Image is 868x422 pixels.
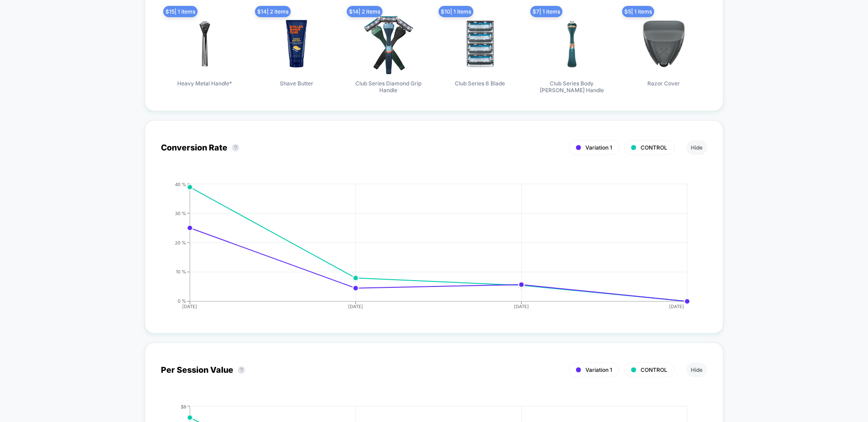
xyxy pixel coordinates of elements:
span: Club Series 6 Blade [455,80,505,95]
tspan: 40 % [175,181,186,187]
tspan: [DATE] [514,304,529,309]
div: CONVERSION_RATE [152,182,698,317]
img: Heavy Metal Handle* [173,12,236,75]
span: Razor Cover [647,80,680,95]
img: Club Series 6 Blade [448,12,512,75]
span: Heavy Metal Handle* [177,80,232,95]
span: $ 10 | 1 items [439,6,473,17]
tspan: [DATE] [348,304,363,309]
tspan: 20 % [175,239,186,245]
span: $ 14 | 2 items [255,6,291,17]
span: Club Series Diamond Grip Handle [354,80,422,95]
span: Shave Butter [280,80,313,95]
span: $ 7 | 1 items [530,6,562,17]
button: Hide [686,362,707,377]
button: Hide [686,140,707,155]
span: Club Series Body [PERSON_NAME] Handle [538,80,606,95]
tspan: [DATE] [669,304,684,309]
span: CONTROL [641,144,667,151]
span: $ 5 | 1 items [622,6,654,17]
img: Razor Cover [632,12,695,75]
tspan: $8 [181,403,186,409]
tspan: 10 % [176,269,186,274]
img: Club Series Body Shaver Handle [540,12,604,75]
img: Shave Butter [265,12,328,75]
img: Club Series Diamond Grip Handle [357,12,420,75]
tspan: 30 % [175,210,186,216]
span: CONTROL [641,366,667,373]
span: $ 15 | 1 items [163,6,198,17]
span: Variation 1 [585,144,612,151]
button: ? [232,144,239,151]
span: Variation 1 [585,366,612,373]
span: $ 14 | 2 items [347,6,382,17]
tspan: 0 % [178,298,186,304]
tspan: [DATE] [182,304,197,309]
button: ? [238,366,245,374]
